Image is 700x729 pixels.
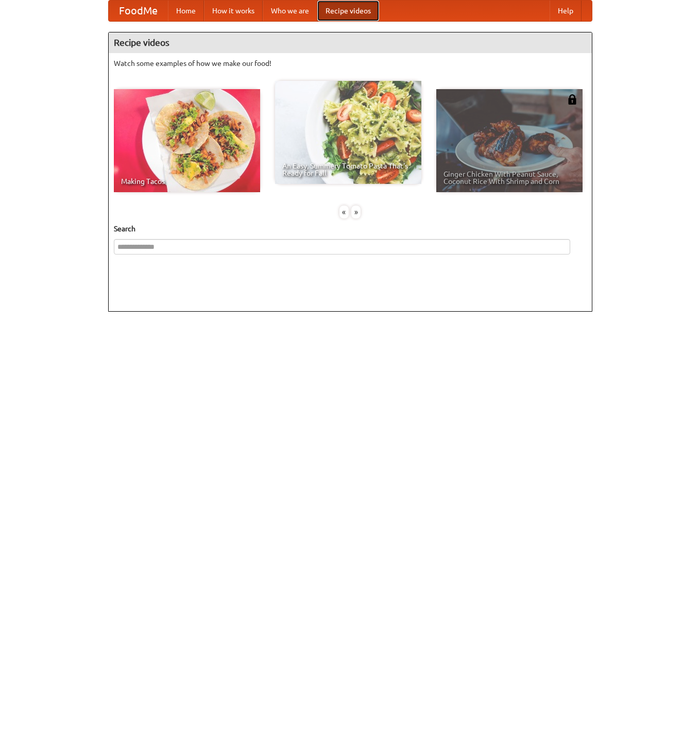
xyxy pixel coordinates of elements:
img: 483408.png [567,94,577,105]
span: Making Tacos [121,178,253,185]
div: « [339,206,349,218]
a: FoodMe [109,1,168,21]
p: Watch some examples of how we make our food! [114,58,587,69]
a: Making Tacos [114,89,260,192]
a: Home [168,1,204,21]
div: » [351,206,361,218]
a: Recipe videos [317,1,379,21]
h4: Recipe videos [109,32,592,53]
a: An Easy, Summery Tomato Pasta That's Ready for Fall [275,81,421,184]
span: An Easy, Summery Tomato Pasta That's Ready for Fall [282,162,414,177]
a: How it works [204,1,263,21]
h5: Search [114,224,587,234]
a: Who we are [263,1,317,21]
a: Help [550,1,582,21]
